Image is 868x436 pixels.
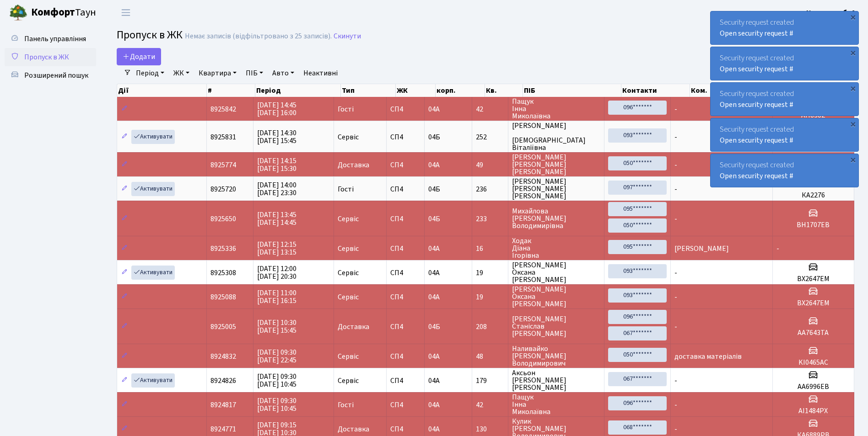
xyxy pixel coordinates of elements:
span: 04А [428,268,440,278]
a: Активувати [131,266,175,280]
th: Кв. [485,84,523,97]
span: Панель управління [24,34,86,44]
span: Сервіс [338,133,359,141]
h5: KI0465AC [776,358,850,367]
div: × [848,84,857,93]
span: Таун [31,5,96,21]
a: ПІБ [242,65,267,81]
a: Open security request # [720,100,793,110]
a: Скинути [334,32,361,41]
span: 42 [476,401,504,409]
span: 04А [428,292,440,302]
span: 8925831 [210,132,236,142]
div: × [848,155,857,164]
span: Наливайко [PERSON_NAME] Володимирович [512,345,600,367]
span: - [674,292,677,302]
th: корп. [436,84,485,97]
span: Сервіс [338,269,359,276]
span: - [674,214,677,224]
span: 04А [428,160,440,170]
div: Security request created [711,83,858,116]
a: Квартира [195,65,240,81]
span: 179 [476,377,504,384]
span: - [674,400,677,410]
span: - [674,184,677,194]
th: Тип [341,84,396,97]
span: СП4 [390,245,421,252]
span: 130 [476,425,504,433]
th: Дії [117,84,207,97]
span: [DATE] 11:00 [DATE] 16:15 [257,288,297,306]
span: 19 [476,293,504,301]
span: [PERSON_NAME] [674,244,729,254]
span: Сервіс [338,293,359,301]
span: СП4 [390,293,421,301]
a: ЖК [170,65,193,81]
span: 252 [476,133,504,141]
span: 04Б [428,184,440,194]
span: 8925720 [210,184,236,194]
span: 48 [476,353,504,360]
span: Розширений пошук [24,70,88,80]
th: ПІБ [523,84,621,97]
span: СП4 [390,106,421,113]
span: [DATE] 13:45 [DATE] 14:45 [257,210,297,228]
span: - [674,268,677,278]
span: 42 [476,106,504,113]
a: Консьєрж б. 4. [806,7,857,18]
span: - [674,160,677,170]
span: Сервіс [338,245,359,252]
span: Гості [338,186,354,193]
span: - [674,376,677,386]
b: Консьєрж б. 4. [806,8,857,18]
a: Панель управління [5,30,96,48]
a: Пропуск в ЖК [5,48,96,66]
span: 208 [476,323,504,330]
div: Security request created [711,118,858,151]
span: [PERSON_NAME] [PERSON_NAME] [PERSON_NAME] [512,178,600,200]
span: 8925308 [210,268,236,278]
span: [PERSON_NAME] Станіслав [PERSON_NAME] [512,315,600,337]
span: [DATE] 10:30 [DATE] 15:45 [257,318,297,335]
span: 04Б [428,214,440,224]
span: СП4 [390,353,421,360]
span: 8925774 [210,160,236,170]
th: Контакти [621,84,690,97]
span: [PERSON_NAME] [PERSON_NAME] [PERSON_NAME] [512,154,600,175]
a: Активувати [131,373,175,388]
span: [DATE] 09:30 [DATE] 22:45 [257,347,297,365]
span: Михайлова [PERSON_NAME] Володимирівна [512,207,600,229]
a: Період [132,65,168,81]
h5: АІ1484РХ [776,407,850,415]
span: [PERSON_NAME] [DEMOGRAPHIC_DATA] Віталіївна [512,122,600,151]
span: Гості [338,106,354,113]
span: Пропуск в ЖК [24,52,69,62]
span: 8924817 [210,400,236,410]
h5: АА7643ТА [776,329,850,337]
a: Open security request # [720,28,793,38]
span: СП4 [390,269,421,276]
div: Security request created [711,11,858,44]
span: [PERSON_NAME] Оксана [PERSON_NAME] [512,286,600,308]
a: Авто [269,65,298,81]
span: СП4 [390,161,421,169]
span: СП4 [390,323,421,330]
span: 233 [476,215,504,223]
span: 8925005 [210,322,236,332]
span: СП4 [390,215,421,223]
span: Пащук Інна Миколаївна [512,393,600,415]
a: Розширений пошук [5,66,96,85]
div: Security request created [711,154,858,187]
span: 236 [476,186,504,193]
img: logo.png [9,4,27,22]
span: 49 [476,161,504,169]
div: × [848,119,857,128]
span: [PERSON_NAME] Оксана [PERSON_NAME] [512,261,600,283]
span: 04Б [428,322,440,332]
span: Гості [338,401,354,409]
a: Open security request # [720,64,793,74]
span: [DATE] 09:30 [DATE] 10:45 [257,372,297,389]
th: # [207,84,255,97]
span: СП4 [390,401,421,409]
span: 8925650 [210,214,236,224]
